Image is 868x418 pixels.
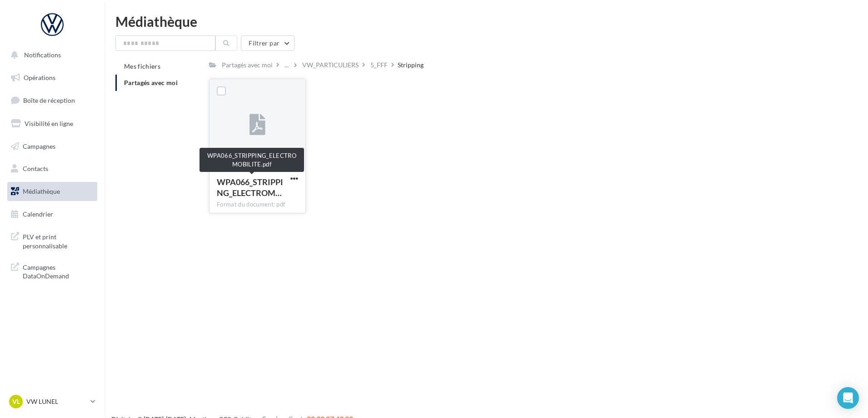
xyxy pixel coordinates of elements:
div: Open Intercom Messenger [837,387,859,409]
div: Médiathèque [115,15,857,28]
span: Campagnes DataOnDemand [23,261,94,281]
span: PLV et print personnalisable [23,231,94,250]
div: Format du document: pdf [217,201,298,209]
span: Calendrier [23,210,53,218]
a: Campagnes [5,137,99,156]
div: Partagés avec moi [222,60,273,70]
span: Notifications [24,51,61,59]
span: Visibilité en ligne [25,120,73,127]
a: Contacts [5,159,99,178]
span: Boîte de réception [23,96,75,104]
span: Mes fichiers [124,62,160,70]
span: Partagés avec moi [124,79,178,86]
span: Médiathèque [23,187,60,195]
span: Contacts [23,165,48,172]
a: PLV et print personnalisable [5,227,99,254]
a: Médiathèque [5,182,99,201]
span: Campagnes [23,142,55,150]
a: Opérations [5,68,99,87]
a: Campagnes DataOnDemand [5,257,99,284]
div: VW_PARTICULIERS [302,60,359,70]
p: VW LUNEL [26,397,87,406]
a: Calendrier [5,205,99,224]
button: Notifications [5,45,95,65]
span: Opérations [24,74,55,81]
div: 5_FFF [370,60,388,70]
div: ... [283,59,290,71]
div: Stripping [398,60,424,70]
a: Visibilité en ligne [5,114,99,133]
span: WPA066_STRIPPING_ELECTROMOBILITE.pdf [217,177,283,198]
button: Filtrer par [241,35,294,51]
a: VL VW LUNEL [7,393,97,410]
div: WPA066_STRIPPING_ELECTROMOBILITE.pdf [200,148,304,172]
span: VL [12,397,20,406]
a: Boîte de réception [5,91,99,110]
